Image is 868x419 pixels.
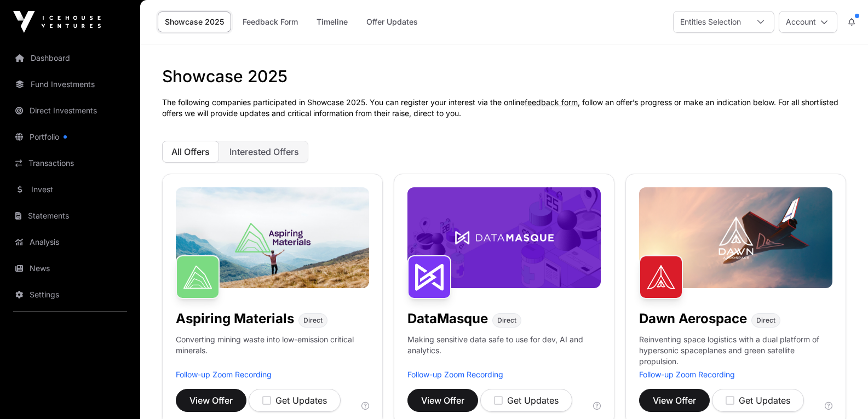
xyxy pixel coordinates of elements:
h1: Showcase 2025 [162,66,846,86]
button: Interested Offers [220,141,308,163]
div: Get Updates [262,394,327,407]
h1: Dawn Aerospace [639,310,747,328]
a: News [9,256,131,280]
span: Direct [756,316,775,325]
img: Dawn-Banner.jpg [639,187,832,288]
a: Statements [9,204,131,228]
h1: DataMasque [407,310,488,328]
span: Direct [497,316,516,325]
a: Invest [9,177,131,202]
a: Settings [9,283,131,307]
p: Reinventing space logistics with a dual platform of hypersonic spaceplanes and green satellite pr... [639,334,832,369]
button: Get Updates [249,389,341,412]
button: Get Updates [480,389,572,412]
a: Showcase 2025 [158,12,231,32]
img: Aspiring-Banner.jpg [176,187,369,288]
img: DataMasque-Banner.jpg [407,187,601,288]
a: Follow-up Zoom Recording [407,370,503,379]
h1: Aspiring Materials [176,310,294,328]
button: View Offer [176,389,246,412]
button: Account [779,11,837,33]
iframe: Chat Widget [813,366,868,419]
span: All Offers [171,146,210,157]
a: Fund Investments [9,72,131,96]
a: Feedback Form [235,12,305,32]
span: Interested Offers [229,146,299,157]
a: Dashboard [9,46,131,70]
a: feedback form [525,97,578,107]
span: View Offer [421,394,464,407]
p: Converting mining waste into low-emission critical minerals. [176,334,369,369]
a: Timeline [309,12,355,32]
p: Making sensitive data safe to use for dev, AI and analytics. [407,334,601,369]
img: Dawn Aerospace [639,255,683,299]
a: Offer Updates [359,12,425,32]
span: View Offer [189,394,233,407]
a: Follow-up Zoom Recording [639,370,735,379]
a: Analysis [9,230,131,254]
span: View Offer [653,394,696,407]
button: View Offer [639,389,710,412]
a: Direct Investments [9,99,131,123]
a: Portfolio [9,125,131,149]
div: Get Updates [726,394,790,407]
div: Get Updates [494,394,559,407]
img: Aspiring Materials [176,255,220,299]
img: DataMasque [407,255,451,299]
p: The following companies participated in Showcase 2025. You can register your interest via the onl... [162,97,846,119]
img: Icehouse Ventures Logo [13,11,101,33]
span: Direct [303,316,323,325]
button: All Offers [162,141,219,163]
a: Follow-up Zoom Recording [176,370,272,379]
button: View Offer [407,389,478,412]
div: Entities Selection [674,12,748,32]
button: Get Updates [712,389,804,412]
a: Transactions [9,151,131,175]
